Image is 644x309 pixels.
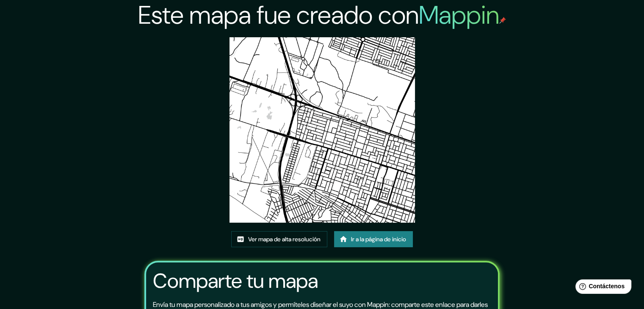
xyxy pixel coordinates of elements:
[229,37,415,223] img: created-map
[248,235,321,243] font: Ver mapa de alta resolución
[351,235,406,243] font: Ir a la página de inicio
[153,268,318,294] font: Comparte tu mapa
[499,17,506,24] img: pin de mapeo
[334,231,413,247] a: Ir a la página de inicio
[569,276,635,300] iframe: Lanzador de widgets de ayuda
[231,231,327,247] a: Ver mapa de alta resolución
